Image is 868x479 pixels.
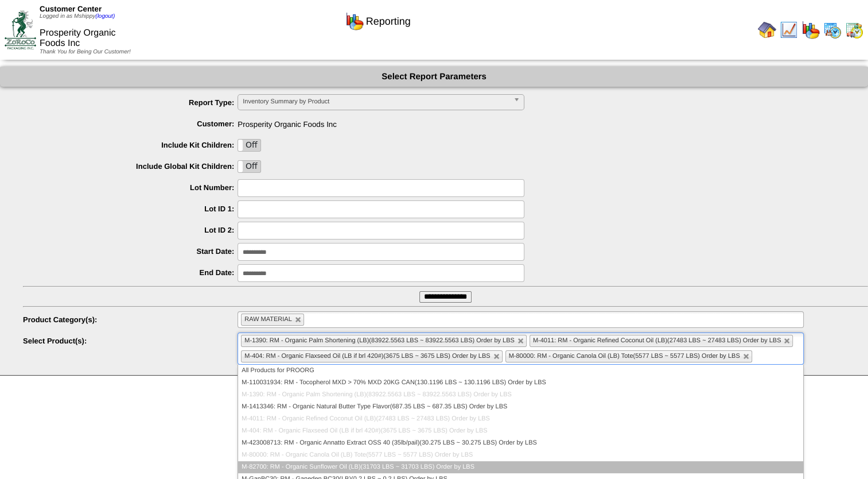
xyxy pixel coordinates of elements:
li: M-110031934: RM - Tocopherol MXD > 70% MXD 20KG CAN(130.1196 LBS ~ 130.1196 LBS) Order by LBS [238,377,803,389]
li: M-404: RM - Organic Flaxseed Oil (LB if brl 420#)(3675 LBS ~ 3675 LBS) Order by LBS [238,425,803,437]
span: Inventory Summary by Product [243,95,509,109]
span: Reporting [366,16,411,28]
a: (logout) [95,13,115,20]
li: All Products for PROORG [238,365,803,377]
li: M-423008713: RM - Organic Annatto Extract OSS 40 (35lb/pail)(30.275 LBS ~ 30.275 LBS) Order by LBS [238,437,803,449]
div: OnOff [238,160,261,173]
label: Select Product(s): [23,337,238,345]
span: M-4011: RM - Organic Refined Coconut Oil (LB)(27483 LBS ~ 27483 LBS) Order by LBS [533,337,781,344]
div: OnOff [238,139,261,152]
span: M-404: RM - Organic Flaxseed Oil (LB if brl 420#)(3675 LBS ~ 3675 LBS) Order by LBS [244,353,490,360]
label: Customer: [23,119,238,128]
li: M-1390: RM - Organic Palm Shortening (LB)(83922.5563 LBS ~ 83922.5563 LBS) Order by LBS [238,389,803,401]
label: Lot ID 2: [23,226,238,234]
label: Lot ID 1: [23,204,238,213]
span: Logged in as Mshippy [40,13,115,20]
label: Report Type: [23,98,238,107]
img: graph.gif [345,12,364,30]
label: Include Kit Children: [23,141,238,149]
img: calendarinout.gif [845,21,863,39]
li: M-80000: RM - Organic Canola Oil (LB) Tote(5577 LBS ~ 5577 LBS) Order by LBS [238,449,803,461]
label: Lot Number: [23,183,238,192]
img: calendarprod.gif [823,21,842,39]
label: Product Category(s): [23,315,238,324]
span: Prosperity Organic Foods Inc [23,115,868,129]
span: M-1390: RM - Organic Palm Shortening (LB)(83922.5563 LBS ~ 83922.5563 LBS) Order by LBS [244,337,515,344]
label: Off [238,140,260,151]
label: Start Date: [23,247,238,256]
img: line_graph.gif [780,21,798,39]
li: M-4011: RM - Organic Refined Coconut Oil (LB)(27483 LBS ~ 27483 LBS) Order by LBS [238,413,803,425]
img: graph.gif [801,21,820,39]
span: M-80000: RM - Organic Canola Oil (LB) Tote(5577 LBS ~ 5577 LBS) Order by LBS [509,353,740,360]
img: ZoRoCo_Logo(Green%26Foil)%20jpg.webp [5,10,36,49]
label: Include Global Kit Children: [23,162,238,171]
label: End Date: [23,268,238,277]
span: Prosperity Organic Foods Inc [40,28,116,48]
span: Thank You for Being Our Customer! [40,49,131,55]
label: Off [238,161,260,172]
li: M-82700: RM - Organic Sunflower Oil (LB)(31703 LBS ~ 31703 LBS) Order by LBS [238,461,803,473]
li: M-1413346: RM - Organic Natural Butter Type Flavor(687.35 LBS ~ 687.35 LBS) Order by LBS [238,401,803,413]
img: home.gif [758,21,776,39]
span: RAW MATERIAL [244,316,292,323]
span: Customer Center [40,5,102,13]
